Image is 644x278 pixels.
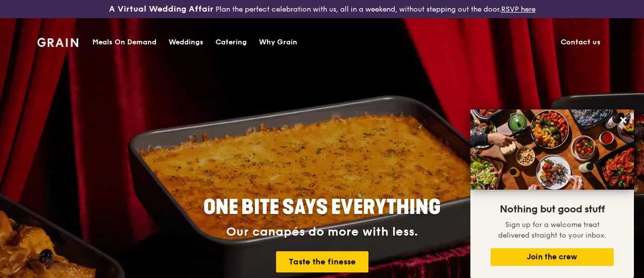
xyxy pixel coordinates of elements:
[37,38,78,47] img: Grain
[216,27,247,58] div: Catering
[253,27,303,58] a: Why Grain
[470,109,634,190] img: DSC07876-Edit02-Large.jpeg
[276,251,368,272] a: Taste the finesse
[92,27,156,58] div: Meals On Demand
[500,203,605,215] span: Nothing but good stuff
[555,27,607,58] a: Contact us
[108,4,537,14] div: Plan the perfect celebration with us, all in a weekend, without stepping out the door.
[203,195,441,219] span: ONE BITE SAYS EVERYTHING
[498,220,606,240] span: Sign up for a welcome treat delivered straight to your inbox.
[491,248,614,266] button: Join the crew
[169,27,203,58] div: Weddings
[109,4,213,14] h3: A Virtual Wedding Affair
[140,225,504,239] div: Our canapés do more with less.
[209,27,253,58] a: Catering
[501,5,535,14] a: RSVP here
[163,27,209,58] a: Weddings
[615,112,631,128] button: Close
[37,26,78,57] a: GrainGrain
[259,27,297,58] div: Why Grain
